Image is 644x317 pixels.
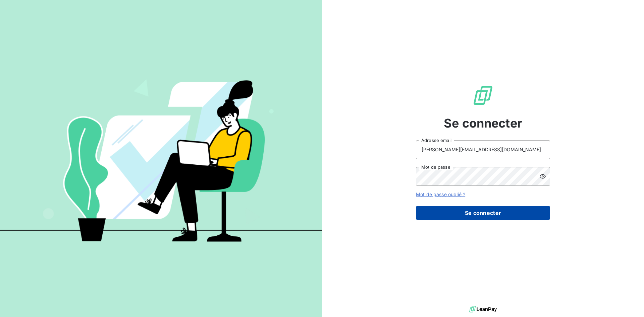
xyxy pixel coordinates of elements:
[416,206,550,220] button: Se connecter
[444,114,522,132] span: Se connecter
[469,304,497,314] img: logo
[416,140,550,159] input: placeholder
[416,191,465,197] a: Mot de passe oublié ?
[472,85,494,106] img: Logo LeanPay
